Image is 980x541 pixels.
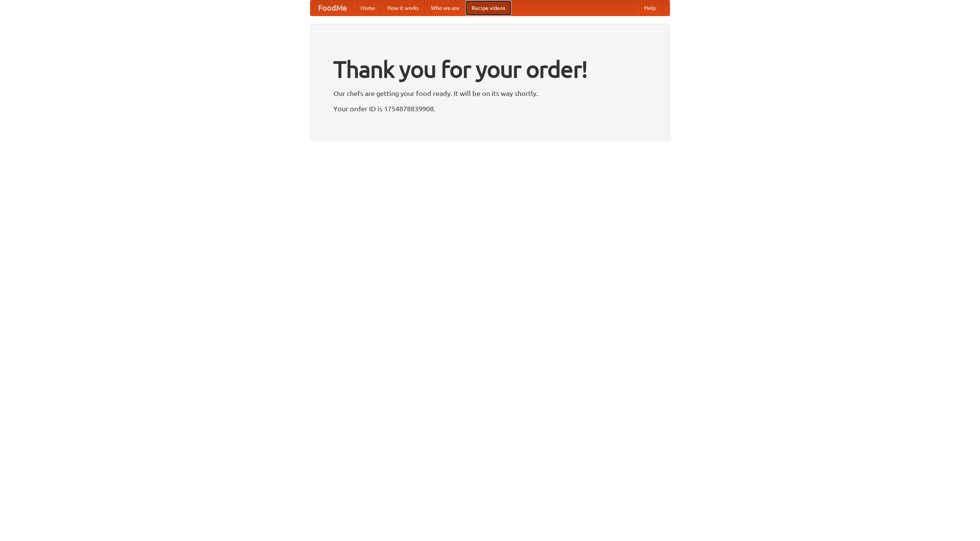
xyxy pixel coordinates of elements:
p: Our chefs are getting your food ready. It will be on its way shortly. [333,88,647,99]
a: Home [354,0,381,16]
a: FoodMe [310,0,354,16]
h1: Thank you for your order! [333,51,647,88]
a: Who we are [425,0,465,16]
a: Recipe videos [465,0,511,16]
p: Your order ID is 1754878839908. [333,103,647,114]
a: How it works [381,0,425,16]
a: Help [638,0,662,16]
